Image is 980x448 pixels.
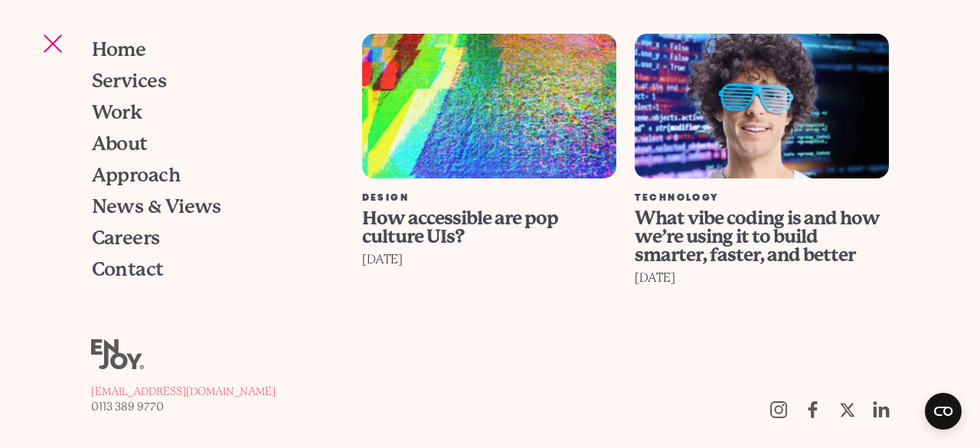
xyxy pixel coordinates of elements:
span: Approach [91,165,180,185]
img: How accessible are pop culture UIs? [349,26,629,186]
img: What vibe coding is and how we’re using it to build smarter, faster, and better [635,34,889,178]
a: Services [91,65,331,96]
span: Services [91,71,166,90]
button: Open CMP widget [925,393,962,430]
a: 0113 389 9770 [91,399,276,414]
a: What vibe coding is and how we’re using it to build smarter, faster, and better Technology What v... [626,34,898,388]
a: Follow us on Instagram [761,393,795,427]
div: Technology [635,194,889,203]
span: Careers [91,228,159,247]
a: How accessible are pop culture UIs? Design How accessible are pop culture UIs? [DATE] [353,34,626,388]
a: Contact [91,253,331,285]
span: Contact [91,260,163,279]
a: Follow us on Twitter [830,393,864,427]
span: [EMAIL_ADDRESS][DOMAIN_NAME] [91,385,276,397]
div: Design [362,194,616,203]
span: News & Views [91,197,220,216]
a: Home [91,34,331,65]
span: About [91,134,147,153]
div: [DATE] [362,249,616,270]
a: [EMAIL_ADDRESS][DOMAIN_NAME] [91,384,276,399]
span: 0113 389 9770 [91,401,164,413]
div: [DATE] [635,267,889,289]
a: Follow us on Facebook [795,393,830,427]
span: What vibe coding is and how we’re using it to build smarter, faster, and better [635,208,880,266]
a: About [91,128,331,159]
span: Work [91,103,142,122]
button: Site navigation [37,28,69,60]
a: Careers [91,222,331,253]
a: Approach [91,159,331,191]
a: News & Views [91,191,331,222]
span: Home [91,40,145,59]
span: How accessible are pop culture UIs? [362,208,558,247]
a: https://uk.linkedin.com/company/enjoy-digital [864,393,899,427]
a: Work [91,96,331,128]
